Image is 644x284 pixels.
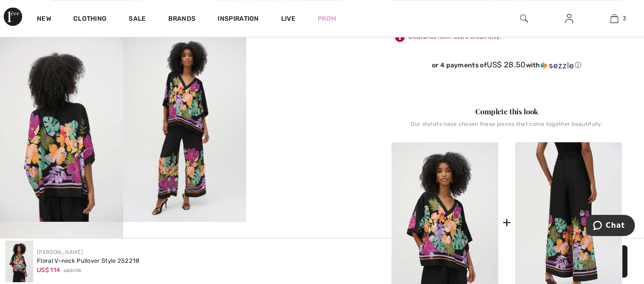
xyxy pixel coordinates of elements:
[123,37,246,222] img: Floral V-Neck Pullover Style 252218. 4
[4,7,22,26] img: 1ère Avenue
[502,212,511,233] div: +
[565,13,573,24] img: My Info
[520,13,528,24] img: search the website
[592,13,636,24] a: 3
[391,29,622,46] div: Clearance item. Store credit only.
[586,215,635,238] iframe: Opens a widget where you can chat to one of our agents
[391,60,622,73] div: or 4 payments ofUS$ 28.50withSezzle Click to learn more about Sezzle
[218,15,259,24] span: Inspiration
[391,121,622,135] div: Our stylists have chosen these pieces that come together beautifully.
[73,15,106,24] a: Clothing
[168,15,196,24] a: Brands
[391,60,622,70] div: or 4 payments of with
[129,15,146,24] a: Sale
[318,14,336,24] a: Prom
[540,61,573,70] img: Sezzle
[281,14,295,24] a: Live
[64,267,81,274] span: US$ 175
[37,15,51,24] a: New
[37,266,60,273] span: US$ 114
[623,14,626,23] span: 3
[246,37,369,99] video: Your browser does not support the video tag.
[558,13,580,24] a: Sign In
[6,241,33,282] img: Floral V-Neck Pullover Style 252218
[487,60,526,69] span: US$ 28.50
[391,106,622,117] div: Complete this look
[37,256,140,266] div: Floral V-neck Pullover Style 252218
[37,249,83,255] a: [PERSON_NAME]
[610,13,618,24] img: My Bag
